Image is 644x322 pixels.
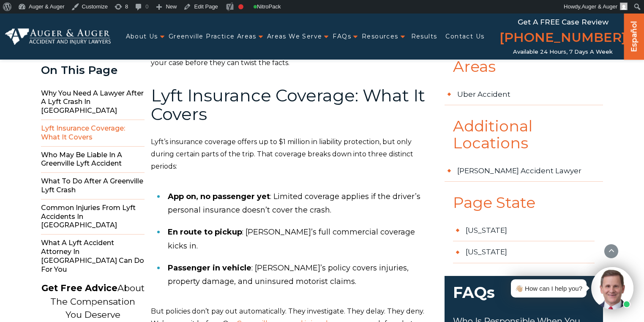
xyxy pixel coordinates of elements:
[445,28,484,45] a: Contact Us
[515,283,582,294] div: 👋🏼 How can I help you?
[168,192,420,215] span: : Limited coverage applies if the driver’s personal insurance doesn’t cover the crash.
[41,147,145,173] span: Who May Be Liable in a Greenville Lyft Accident
[151,138,413,170] span: Lyft’s insurance coverage offers up to $1 million in liability protection, but only during certai...
[168,263,251,273] b: Passenger in vehicle
[41,235,145,278] span: What a Lyft Accident Attorney in [GEOGRAPHIC_DATA] Can Do for You
[238,4,243,9] div: Focus keyphrase not set
[41,173,145,199] span: What to Do After a Greenville Lyft Crash
[168,263,409,286] span: : [PERSON_NAME]’s policy covers injuries, property damage, and uninsured motorist claims.
[581,3,617,10] span: Auger & Auger
[445,276,603,316] span: FAQs
[168,227,415,250] span: : [PERSON_NAME]’s full commercial coverage kicks in.
[445,84,603,106] a: Uber Accident
[5,28,111,44] img: Auger & Auger Accident and Injury Lawyers Logo
[267,28,322,45] a: Areas We Serve
[445,194,603,220] span: Page State
[453,241,595,263] a: [US_STATE]
[151,85,425,124] span: Lyft Insurance Coverage: What It Covers
[333,28,351,45] a: FAQs
[41,120,145,147] span: Lyft Insurance Coverage: What It Covers
[169,28,257,45] a: Greenville Practice Areas
[513,49,613,55] span: Available 24 Hours, 7 Days a Week
[453,220,595,242] a: [US_STATE]
[604,244,619,259] button: scroll to up
[168,192,270,201] b: App on, no passenger yet
[628,13,641,57] a: Español
[445,118,603,160] span: Additional Locations
[41,283,117,293] strong: Get Free Advice
[168,227,242,237] b: En route to pickup
[41,281,145,322] p: About The Compensation You Deserve
[445,160,603,182] a: [PERSON_NAME] Accident Lawyer
[518,18,609,26] span: Get a FREE Case Review
[411,28,437,45] a: Results
[591,267,633,309] img: Intaker widget Avatar
[41,199,145,235] span: Common Injuries From Lyft Accidents in [GEOGRAPHIC_DATA]
[41,85,145,120] span: Why You Need a Lawyer After a Lyft Crash in [GEOGRAPHIC_DATA]
[41,64,145,76] div: On This Page
[499,28,626,49] a: [PHONE_NUMBER]
[362,28,398,45] a: Resources
[126,28,158,45] a: About Us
